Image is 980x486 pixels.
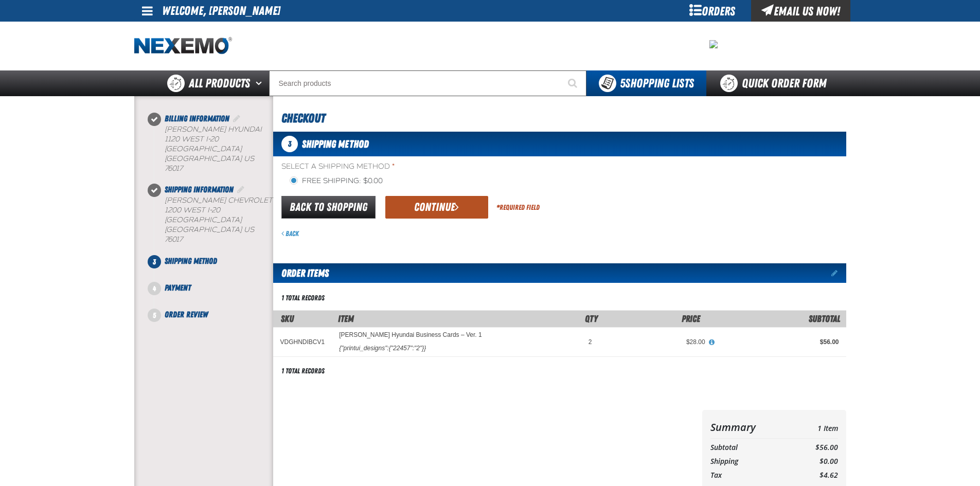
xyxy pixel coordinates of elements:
span: 4 [148,282,161,295]
span: Subtotal [809,313,840,324]
li: Payment. Step 4 of 5. Not Completed [154,282,273,309]
td: VDGHNDIBCV1 [273,327,332,356]
button: You have 5 Shopping Lists. Open to view details [586,70,706,96]
span: All Products [189,74,250,93]
span: Shipping Method [165,256,217,266]
a: [PERSON_NAME] Hyundai Business Cards – Ver. 1 [339,332,482,339]
button: Continue [385,196,488,219]
span: [PERSON_NAME] Hyundai [165,125,262,134]
li: Shipping Information. Step 2 of 5. Completed [154,184,273,255]
strong: 5 [620,76,625,91]
span: Select a Shipping Method [281,162,846,172]
span: [PERSON_NAME] Chevrolet [165,196,273,205]
label: Free Shipping: $0.00 [290,176,383,186]
div: $56.00 [720,338,839,346]
span: 5 [148,309,161,322]
a: Back to Shopping [281,196,376,219]
a: SKU [281,313,294,324]
a: Edit items [831,269,846,277]
td: 1 Item [789,418,838,436]
span: Shopping Lists [620,76,694,91]
span: Shipping Method [302,138,369,150]
div: 1 total records [281,366,325,376]
div: {"printui_designs":{"22457":"2"}} [339,344,426,352]
img: Nexemo logo [134,37,232,55]
span: [GEOGRAPHIC_DATA] [165,145,242,153]
th: Summary [710,418,789,436]
span: [GEOGRAPHIC_DATA] [165,215,242,224]
th: Shipping [710,455,789,469]
th: Tax [710,469,789,482]
a: Edit Billing Information [231,114,242,123]
span: Billing Information [165,114,229,123]
span: Qty [585,313,598,324]
nav: Checkout steps. Current step is Shipping Method. Step 3 of 5 [147,113,273,321]
button: Start Searching [561,70,586,96]
h2: Order Items [273,263,329,283]
span: 2 [589,338,592,346]
a: Back [281,229,299,238]
span: Item [338,313,354,324]
span: Price [682,313,700,324]
a: Home [134,37,232,55]
span: [GEOGRAPHIC_DATA] [165,154,242,163]
td: $56.00 [789,441,838,455]
button: View All Prices for Vandergriff Hyundai Business Cards – Ver. 1 [705,338,719,347]
bdo: 76017 [165,235,183,244]
span: US [244,154,254,163]
span: [GEOGRAPHIC_DATA] [165,225,242,234]
span: 1120 West I-20 [165,135,219,143]
a: Edit Shipping Information [236,185,246,194]
span: Order Review [165,310,208,319]
span: Shipping Information [165,185,234,194]
span: 3 [148,255,161,268]
span: 1200 West I-20 [165,206,220,214]
li: Order Review. Step 5 of 5. Not Completed [154,309,273,321]
td: $0.00 [789,455,838,469]
button: Open All Products pages [252,70,269,96]
span: Checkout [281,111,325,125]
bdo: 76017 [165,164,183,173]
div: Required Field [496,203,540,212]
a: Quick Order Form [706,70,846,96]
div: $28.00 [606,338,705,346]
img: 6358a36e9cb9eabefd07fbcee19ff36d.jpeg [709,40,718,48]
input: Free Shipping: $0.00 [290,176,298,185]
div: 1 total records [281,293,325,303]
th: Subtotal [710,441,789,455]
span: 3 [281,136,298,152]
span: Payment [165,283,191,293]
li: Shipping Method. Step 3 of 5. Not Completed [154,255,273,282]
li: Billing Information. Step 1 of 5. Completed [154,113,273,184]
span: US [244,225,254,234]
td: $4.62 [789,469,838,482]
input: Search [269,70,586,96]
